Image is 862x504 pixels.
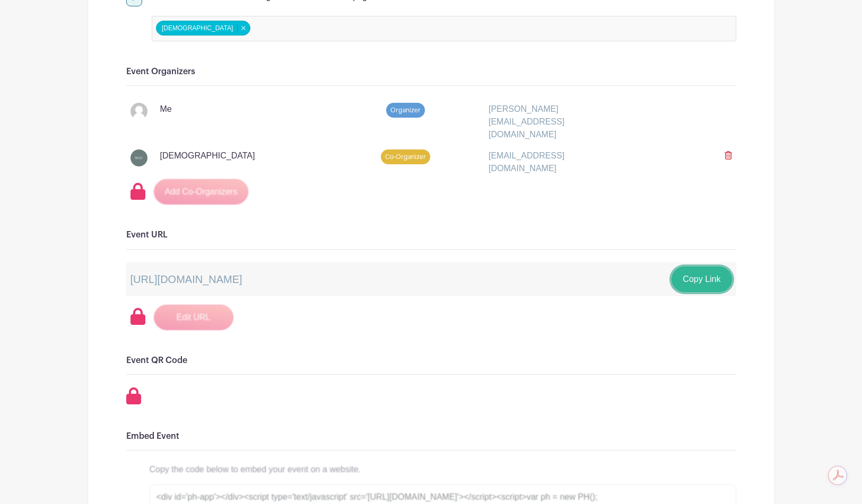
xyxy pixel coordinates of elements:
p: Me [160,103,172,116]
p: [URL][DOMAIN_NAME] [130,271,242,287]
h6: Event URL [126,230,736,240]
button: Copy Link [672,267,732,292]
div: [EMAIL_ADDRESS][DOMAIN_NAME] [482,149,636,175]
button: Remove item: '167696' [237,24,249,32]
h6: Event Organizers [126,67,736,77]
div: [PERSON_NAME][EMAIL_ADDRESS][DOMAIN_NAME] [482,103,636,141]
input: false [252,21,346,36]
img: default-ce2991bfa6775e67f084385cd625a349d9dcbb7a52a09fb2fda1e96e2d18dcdb.png [130,103,147,120]
img: Youth%20Logo%20Variations.png [130,149,147,166]
p: [DEMOGRAPHIC_DATA] [160,149,255,162]
div: [DEMOGRAPHIC_DATA] [156,21,250,36]
h6: Event QR Code [126,356,736,366]
h6: Embed Event [126,431,736,441]
span: Organizer [386,103,425,118]
span: Co-Organizer [381,149,430,164]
